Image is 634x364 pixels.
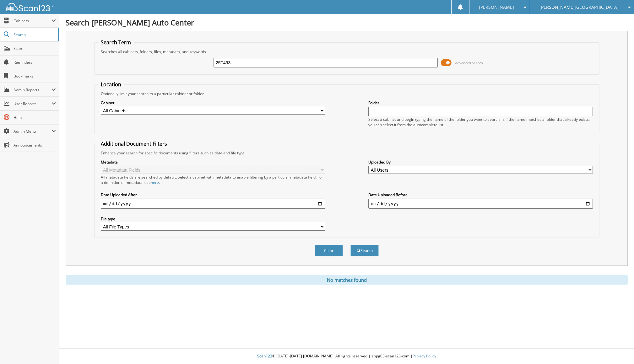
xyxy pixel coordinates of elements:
label: Date Uploaded Before [368,192,593,197]
legend: Search Term [98,39,134,46]
label: File type [101,216,325,222]
div: Select a cabinet and begin typing the name of the folder you want to search in. If the name match... [368,117,593,127]
span: User Reports [14,101,51,106]
legend: Location [98,81,124,88]
button: Search [350,245,379,256]
label: Metadata [101,159,325,165]
div: No matches found [66,275,628,285]
img: scan123-logo-white.svg [6,3,53,11]
div: Optionally limit your search to a particular cabinet or folder [98,91,596,96]
input: end [368,199,593,209]
span: Help [14,115,56,120]
a: Privacy Policy [413,353,436,359]
div: Searches all cabinets, folders, files, metadata, and keywords [98,49,596,54]
a: here [151,180,159,185]
button: Clear [315,245,343,256]
span: Reminders [14,60,56,65]
span: Search [14,32,55,37]
label: Folder [368,100,593,105]
div: All metadata fields are searched by default. Select a cabinet with metadata to enable filtering b... [101,174,325,185]
legend: Additional Document Filters [98,140,170,147]
span: Scan [14,46,56,51]
span: Cabinets [14,18,51,24]
h1: Search [PERSON_NAME] Auto Center [66,17,628,28]
div: © [DATE]-[DATE] [DOMAIN_NAME]. All rights reserved | appg03-scan123-com | [59,349,634,364]
label: Cabinet [101,100,325,105]
span: [PERSON_NAME][GEOGRAPHIC_DATA] [539,5,619,9]
span: Announcements [14,142,56,148]
span: Advanced Search [455,61,483,65]
span: Admin Reports [14,87,51,93]
label: Uploaded By [368,159,593,165]
input: start [101,199,325,209]
label: Date Uploaded After [101,192,325,197]
div: Enhance your search for specific documents using filters such as date and file type. [98,150,596,156]
span: [PERSON_NAME] [479,5,514,9]
span: Admin Menu [14,129,51,134]
span: Bookmarks [14,73,56,79]
span: Scan123 [257,353,272,359]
